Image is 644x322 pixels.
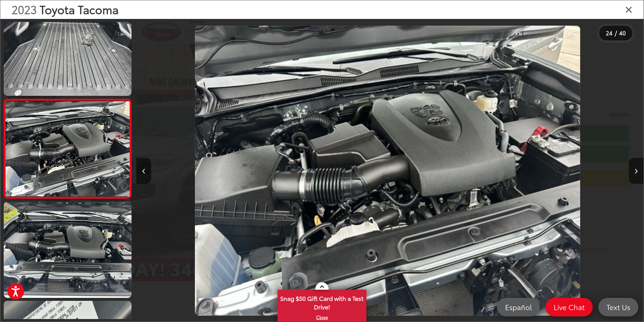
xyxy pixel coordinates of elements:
[278,290,366,313] span: Snag $50 Gift Card with a Test Drive!
[629,158,644,184] button: Next image
[614,30,618,36] span: /
[497,298,540,316] a: Español
[598,298,638,316] a: Text Us
[4,101,131,196] img: 2023 Toyota Tacoma SR V6
[606,29,613,37] span: 24
[603,302,634,312] span: Text Us
[134,26,641,315] div: 2023 Toyota Tacoma SR V6 23
[545,298,593,316] a: Live Chat
[550,302,588,312] span: Live Chat
[136,158,151,184] button: Previous image
[11,1,37,17] span: 2023
[40,1,119,17] span: Toyota Tacoma
[3,201,133,299] img: 2023 Toyota Tacoma SR V6
[619,29,626,37] span: 40
[195,26,580,315] img: 2023 Toyota Tacoma SR V6
[625,4,633,14] i: Close gallery
[501,302,535,312] span: Español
